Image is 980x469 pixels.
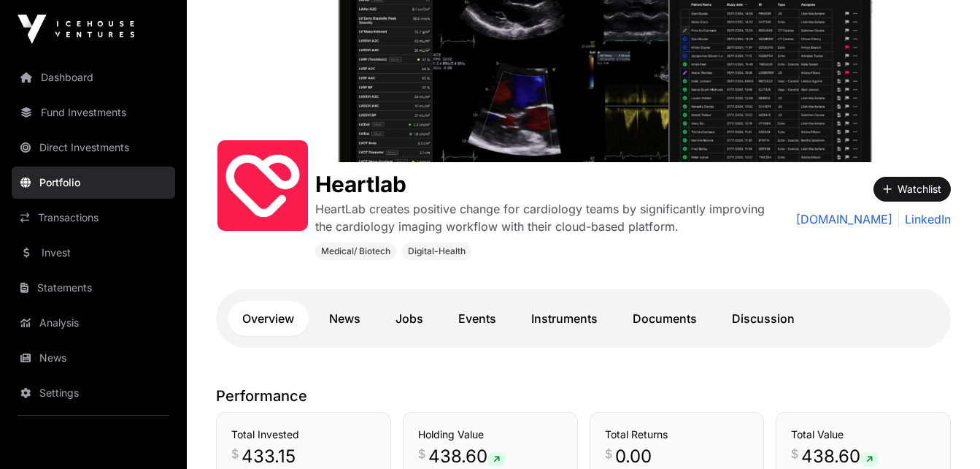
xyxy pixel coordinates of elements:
[18,15,134,44] img: Icehouse Ventures Logo
[12,167,175,199] a: Portfolio
[12,96,175,129] a: Fund Investments
[615,445,652,468] span: 0.00
[408,245,466,257] span: Digital-Health
[228,301,309,336] a: Overview
[231,445,239,462] span: $
[898,210,951,228] a: LinkedIn
[12,307,175,339] a: Analysis
[873,177,951,202] button: Watchlist
[216,386,951,406] p: Performance
[242,445,296,468] span: 433.15
[605,445,612,462] span: $
[12,342,175,374] a: News
[801,445,879,468] span: 438.60
[618,301,711,336] a: Documents
[315,301,375,336] a: News
[907,399,980,469] iframe: Chat Widget
[791,445,798,462] span: $
[418,427,563,442] h3: Holding Value
[12,61,175,94] a: Dashboard
[315,200,767,235] p: HeartLab creates positive change for cardiology teams by significantly improving the cardiology i...
[605,427,749,442] h3: Total Returns
[315,171,767,197] h1: Heartlab
[228,301,939,336] nav: Tabs
[717,301,809,336] a: Discussion
[381,301,438,336] a: Jobs
[223,146,302,225] img: output-onlinepngtools---2024-09-17T130428.988.png
[12,272,175,304] a: Statements
[791,427,935,442] h3: Total Value
[321,245,390,257] span: Medical/ Biotech
[12,131,175,164] a: Direct Investments
[12,237,175,269] a: Invest
[796,210,892,228] a: [DOMAIN_NAME]
[428,445,506,468] span: 438.60
[517,301,612,336] a: Instruments
[231,427,376,442] h3: Total Invested
[12,377,175,409] a: Settings
[12,202,175,234] a: Transactions
[418,445,425,462] span: $
[444,301,511,336] a: Events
